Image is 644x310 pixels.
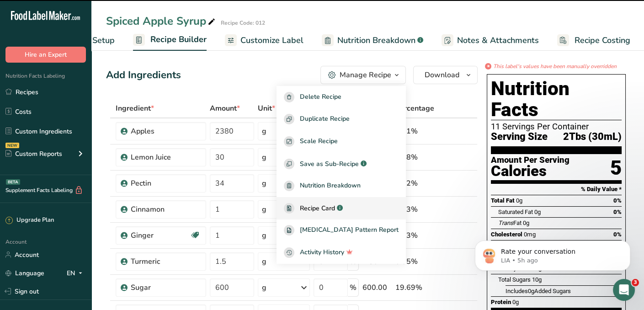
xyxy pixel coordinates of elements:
span: [MEDICAL_DATA] Pattern Report [300,225,399,235]
div: 78.1% [395,126,434,137]
div: g [262,152,266,163]
a: Nutrition Breakdown [277,175,406,197]
div: BETA [6,179,20,185]
h1: Nutrition Facts [491,78,622,120]
span: 3 [632,279,639,286]
div: Pectin [131,178,201,189]
a: [MEDICAL_DATA] Pattern Report [277,219,406,242]
a: Notes & Attachments [442,30,539,51]
button: Scale Recipe [277,130,406,153]
a: Nutrition Breakdown [322,30,423,51]
div: Turmeric [131,256,201,267]
div: 600.00 [362,282,392,293]
span: Percentage [395,103,434,114]
span: Ingredient [116,103,154,114]
div: g [262,126,266,137]
div: 5 [610,156,622,180]
div: Manage Recipe [340,69,391,80]
div: Sugar [131,282,201,293]
span: Fat [498,219,522,226]
span: Protein [491,299,511,305]
a: Recipe Card [277,197,406,219]
span: 0g [516,197,522,204]
button: Delete Recipe [277,86,406,108]
div: 0.98% [395,152,434,163]
div: Custom Reports [5,149,62,159]
span: Unit [258,103,275,114]
span: 2Tbs (30mL) [563,131,622,143]
span: 0% [613,208,622,215]
div: 0.05% [395,256,434,267]
span: Nutrition Breakdown [300,181,361,191]
button: Manage Recipe [320,66,406,84]
span: Scale Recipe [300,136,338,147]
div: g [262,230,266,241]
span: 0g [512,299,519,305]
div: Upgrade Plan [5,216,54,225]
button: Download [413,66,478,84]
a: Recipe Costing [557,30,630,51]
span: Activity History [300,247,344,258]
span: Amount [210,103,240,114]
div: Recipe Code: 012 [221,19,265,27]
span: Recipe Costing [575,34,630,47]
div: Amount Per Serving [491,156,569,165]
div: Calories [491,165,569,178]
div: Spiced Apple Syrup [106,13,217,29]
i: This label's values have been manually overridden [493,62,617,70]
button: Activity History [277,241,406,264]
div: 19.69% [395,282,434,293]
div: Add Ingredients [106,68,181,83]
button: Hire an Expert [5,47,86,63]
iframe: Intercom live chat [613,279,635,301]
span: Saturated Fat [498,208,533,215]
div: Cinnamon [131,204,201,215]
span: Customize Label [240,34,303,47]
div: Apples [131,126,201,137]
div: g [262,256,266,267]
iframe: Intercom notifications message [461,221,644,285]
div: Lemon Juice [131,152,201,163]
div: 11 Servings Per Container [491,122,622,131]
button: Duplicate Recipe [277,108,406,131]
span: 0g [523,219,529,226]
div: 0.03% [395,204,434,215]
div: 1.12% [395,178,434,189]
div: EN [67,267,86,278]
div: g [262,178,266,189]
button: Save as Sub-Recipe [277,153,406,175]
span: Save as Sub-Recipe [300,159,359,169]
span: Duplicate Recipe [300,114,350,124]
span: Total Fat [491,197,515,204]
span: Serving Size [491,131,548,143]
span: Delete Recipe [300,92,341,102]
span: 0g [534,208,541,215]
span: 0% [613,197,622,204]
div: Ginger [131,230,190,241]
div: NEW [5,143,19,148]
div: g [262,204,266,215]
i: Trans [498,219,513,226]
span: Notes & Attachments [457,34,539,47]
div: g [262,282,266,293]
div: 0.03% [395,230,434,241]
a: Language [5,265,44,281]
span: Recipe Builder [150,33,207,46]
a: Customize Label [225,30,303,51]
section: % Daily Value * [491,184,622,195]
span: Recipe Card [300,203,335,213]
span: Download [425,69,459,80]
span: Includes Added Sugars [506,288,571,294]
span: Nutrition Breakdown [337,34,415,47]
span: 0g [528,288,534,294]
a: Recipe Builder [133,29,207,51]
